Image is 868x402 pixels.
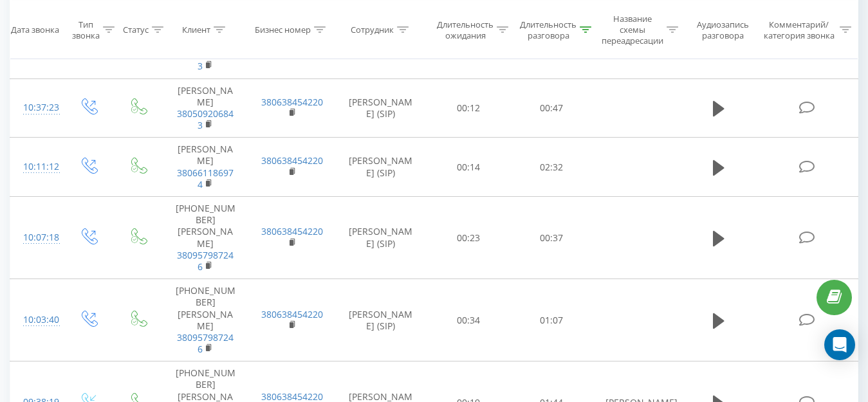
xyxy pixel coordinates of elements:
td: 00:12 [427,78,510,138]
td: 00:47 [510,78,593,138]
td: [PERSON_NAME] (SIP) [335,138,427,197]
td: [PHONE_NUMBER] [PERSON_NAME] [162,279,248,361]
div: Длительность ожидания [437,19,494,41]
td: [PERSON_NAME] (SIP) [335,197,427,279]
a: 380661186974 [177,167,234,190]
div: Сотрудник [351,24,394,35]
td: 00:23 [427,197,510,279]
td: [PERSON_NAME] (SIP) [335,279,427,361]
div: Open Intercom Messenger [824,329,855,360]
div: Тип звонка [72,19,100,41]
a: 380966358653 [177,48,234,72]
td: 00:34 [427,279,510,361]
td: [PERSON_NAME] [162,138,248,197]
a: 380957987246 [177,331,234,355]
div: Статус [123,24,149,35]
div: Комментарий/категория звонка [761,19,836,41]
td: 00:37 [510,197,593,279]
a: 380638454220 [261,225,323,237]
td: [PERSON_NAME] (SIP) [335,78,427,138]
div: Дата звонка [11,24,59,35]
td: 01:07 [510,279,593,361]
div: Аудиозапись разговора [690,19,755,41]
div: Длительность разговора [520,19,577,41]
td: [PERSON_NAME] [162,78,248,138]
a: 380638454220 [261,96,323,108]
a: 380638454220 [261,154,323,167]
div: 10:03:40 [23,307,50,333]
td: 02:32 [510,138,593,197]
a: 380638454220 [261,308,323,320]
div: 10:37:23 [23,95,50,120]
div: 10:07:18 [23,225,50,250]
td: 00:14 [427,138,510,197]
a: 380957987246 [177,249,234,273]
div: Бизнес номер [255,24,311,35]
a: 380509206843 [177,107,234,131]
div: 10:11:12 [23,154,50,179]
div: Название схемы переадресации [602,14,663,46]
td: [PHONE_NUMBER] [PERSON_NAME] [162,197,248,279]
div: Клиент [182,24,210,35]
